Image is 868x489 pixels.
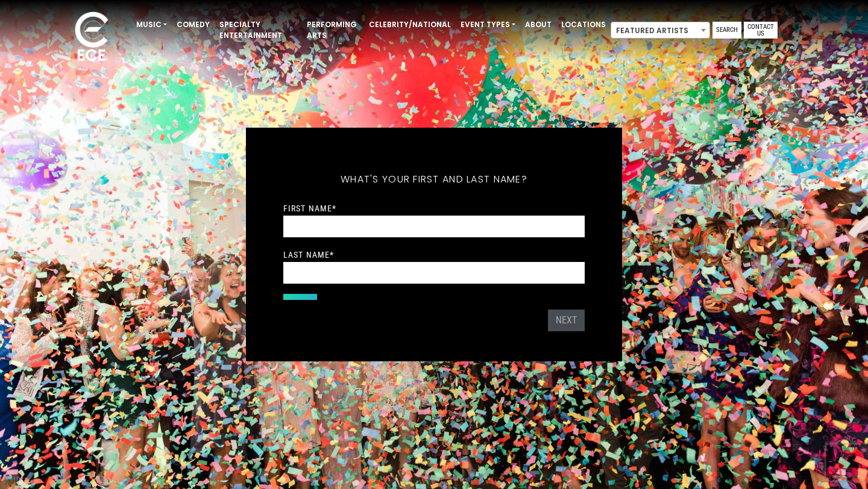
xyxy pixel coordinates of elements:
[172,14,215,35] a: Comedy
[283,203,336,214] label: First Name
[283,158,585,201] h5: What's your first and last name?
[712,22,741,39] a: Search
[302,14,364,46] a: Performing Arts
[215,14,302,46] a: Specialty Entertainment
[611,22,709,39] span: Featured Artists
[61,8,122,67] img: ece_new_logo_whitev2-1.png
[456,14,520,35] a: Event Types
[283,249,334,260] label: Last Name
[131,14,172,35] a: Music
[364,14,456,35] a: Celebrity/National
[611,22,710,39] span: Featured Artists
[744,22,778,39] a: Contact Us
[520,14,556,35] a: About
[556,14,611,35] a: Locations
